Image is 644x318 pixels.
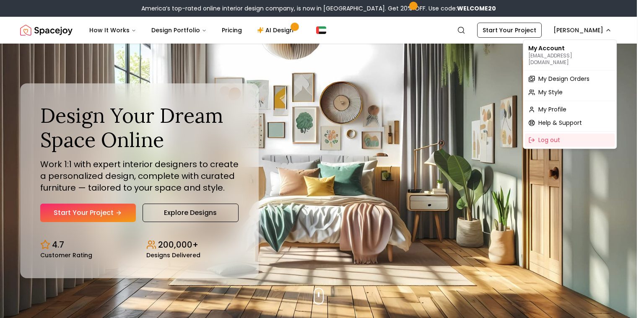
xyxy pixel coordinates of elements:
[525,85,615,99] a: My Style
[525,103,615,116] a: My Profile
[528,52,611,66] p: [EMAIL_ADDRESS][DOMAIN_NAME]
[538,105,566,114] span: My Profile
[538,75,589,83] span: My Design Orders
[525,41,615,68] div: My Account
[538,136,560,144] span: Log out
[525,72,615,85] a: My Design Orders
[525,116,615,129] a: Help & Support
[538,119,582,127] span: Help & Support
[523,39,617,149] div: [PERSON_NAME]
[538,88,563,96] span: My Style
